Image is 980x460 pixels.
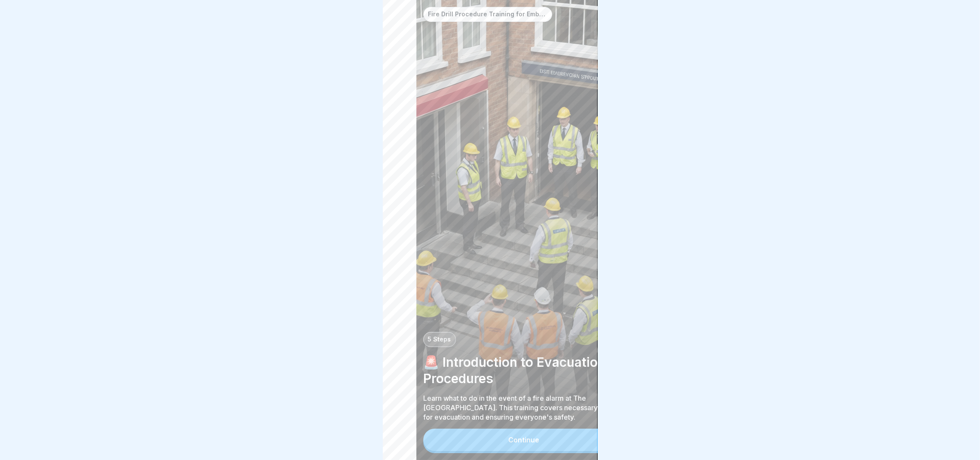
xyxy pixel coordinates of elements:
[423,393,624,422] p: Learn what to do in the event of a fire alarm at The [GEOGRAPHIC_DATA]. This training covers nece...
[508,436,539,444] div: Continue
[428,11,547,18] p: Fire Drill Procedure Training for Embassy Valletta Employees
[423,354,624,387] p: 🚨 Introduction to Evacuation Procedures
[428,336,451,343] p: 5 Steps
[423,429,624,451] button: Continue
